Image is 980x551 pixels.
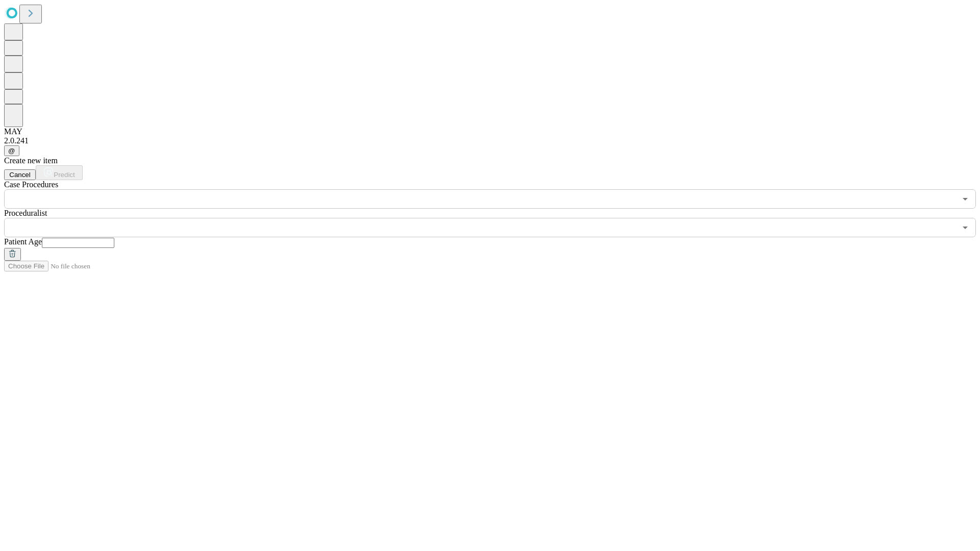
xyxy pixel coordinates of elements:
[54,171,75,179] span: Predict
[958,220,972,235] button: Open
[4,156,58,165] span: Create new item
[4,169,36,180] button: Cancel
[4,127,976,136] div: MAY
[9,171,31,179] span: Cancel
[4,180,58,189] span: Scheduled Procedure
[4,209,47,217] span: Proceduralist
[4,237,42,246] span: Patient Age
[958,192,972,206] button: Open
[8,147,15,155] span: @
[4,136,976,145] div: 2.0.241
[36,165,83,180] button: Predict
[4,145,19,156] button: @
